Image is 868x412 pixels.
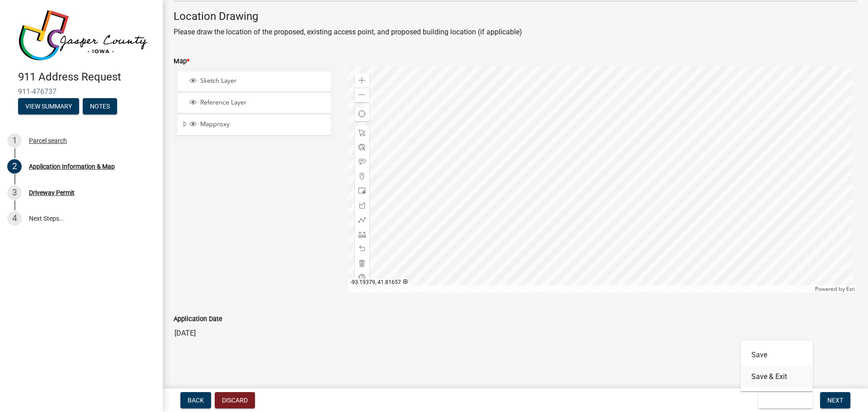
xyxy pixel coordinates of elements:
[174,316,222,322] label: Application Date
[846,286,855,292] a: Esri
[765,397,800,404] span: Save & Exit
[7,159,22,174] div: 2
[741,341,813,391] div: Save & Exit
[174,27,857,38] p: Please draw the location of the proposed, existing access point, and proposed building location (...
[198,120,327,128] span: Mapproxy
[820,392,850,408] button: Next
[355,73,369,88] div: Zoom in
[18,71,156,84] h4: 911 Address Request
[758,392,813,408] button: Save & Exit
[178,93,330,114] li: Reference Layer
[29,163,115,170] div: Application Information & Map
[181,120,188,130] span: Expand
[813,285,857,293] div: Powered by
[178,71,330,92] li: Sketch Layer
[7,185,22,200] div: 3
[83,98,117,114] button: Notes
[18,87,145,96] span: 911-476737
[178,115,330,136] li: Mapproxy
[83,103,117,110] wm-modal-confirm: Notes
[7,211,22,226] div: 4
[355,107,369,121] div: Find my location
[741,366,813,388] button: Save & Exit
[18,103,79,110] wm-modal-confirm: Summary
[355,88,369,102] div: Zoom out
[180,392,211,408] button: Back
[177,69,331,138] ul: Layer List
[741,344,813,366] button: Save
[188,77,327,86] div: Sketch Layer
[188,397,204,404] span: Back
[188,99,327,108] div: Reference Layer
[198,77,327,85] span: Sketch Layer
[198,99,327,107] span: Reference Layer
[174,10,857,23] h4: Location Drawing
[7,133,22,148] div: 1
[827,397,843,404] span: Next
[18,9,148,61] img: Jasper County, Iowa
[174,58,189,65] label: Map
[215,392,255,408] button: Discard
[29,137,67,144] div: Parcel search
[29,189,75,196] div: Driveway Permit
[18,98,79,114] button: View Summary
[188,120,327,129] div: Mapproxy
